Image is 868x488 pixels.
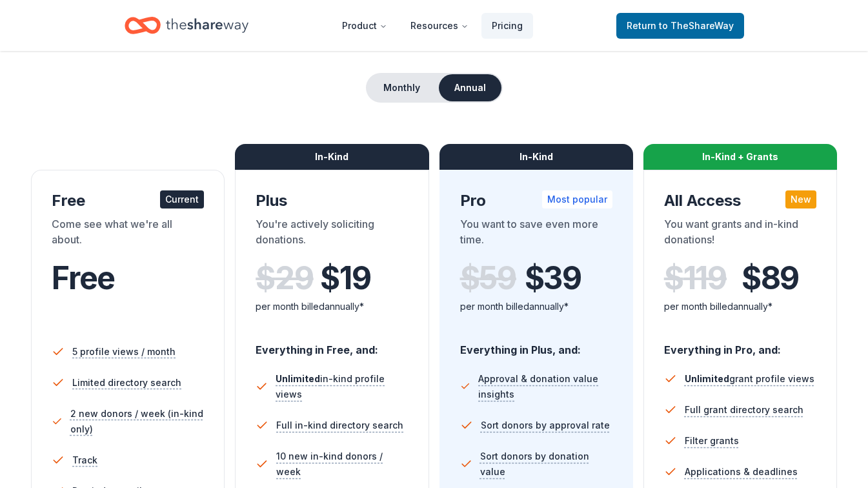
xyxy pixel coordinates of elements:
[276,373,320,384] span: Unlimited
[235,144,429,170] div: In-Kind
[627,18,734,34] span: Return
[481,13,533,39] a: Pricing
[256,216,408,252] div: You're actively soliciting donations.
[276,418,403,433] span: Full in-kind directory search
[685,464,798,480] span: Applications & deadlines
[685,433,739,449] span: Filter grants
[256,190,408,211] div: Plus
[616,13,744,39] a: Returnto TheShareWay
[52,259,115,297] span: Free
[664,299,816,314] div: per month billed annually*
[52,190,204,211] div: Free
[160,190,204,208] div: Current
[125,10,248,41] a: Home
[439,74,501,101] button: Annual
[276,449,409,480] span: 10 new in-kind donors / week
[367,74,436,101] button: Monthly
[52,216,204,252] div: Come see what we're all about.
[460,299,612,314] div: per month billed annually*
[664,216,816,252] div: You want grants and in-kind donations!
[256,331,408,358] div: Everything in Free, and:
[480,449,612,480] span: Sort donors by donation value
[320,260,370,296] span: $ 19
[72,375,181,391] span: Limited directory search
[276,373,385,400] span: in-kind profile views
[332,10,533,41] nav: Main
[256,299,408,314] div: per month billed annually*
[685,402,803,418] span: Full grant directory search
[400,13,479,39] button: Resources
[460,190,612,211] div: Pro
[685,373,814,384] span: grant profile views
[643,144,837,170] div: In-Kind + Grants
[664,190,816,211] div: All Access
[72,344,176,360] span: 5 profile views / month
[685,373,729,384] span: Unlimited
[439,144,633,170] div: In-Kind
[460,331,612,358] div: Everything in Plus, and:
[481,418,610,433] span: Sort donors by approval rate
[72,452,97,468] span: Track
[332,13,398,39] button: Product
[478,371,612,402] span: Approval & donation value insights
[70,406,204,437] span: 2 new donors / week (in-kind only)
[542,190,612,208] div: Most popular
[664,331,816,358] div: Everything in Pro, and:
[742,260,799,296] span: $ 89
[525,260,581,296] span: $ 39
[785,190,816,208] div: New
[659,20,734,31] span: to TheShareWay
[460,216,612,252] div: You want to save even more time.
